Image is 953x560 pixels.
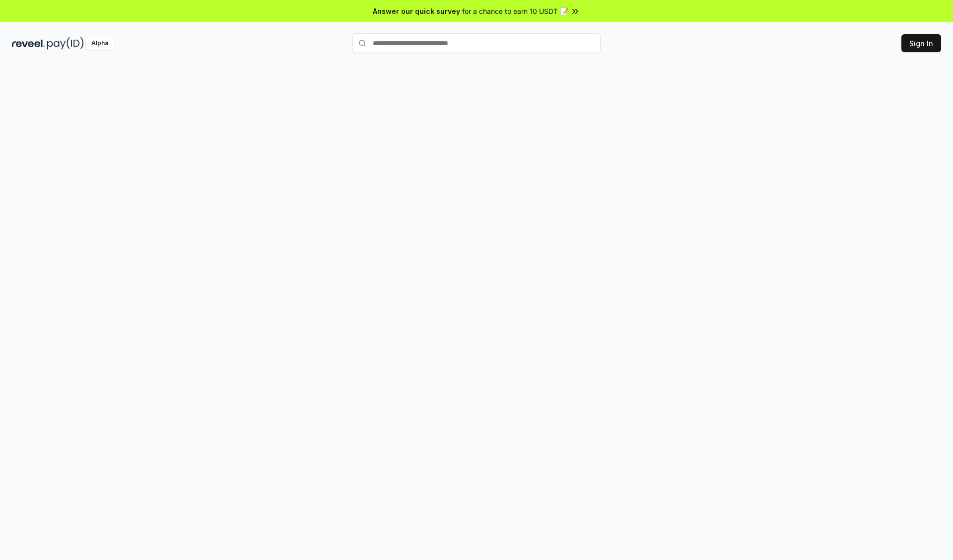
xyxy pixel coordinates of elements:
span: Answer our quick survey [373,6,460,16]
span: for a chance to earn 10 USDT 📝 [462,6,568,16]
img: pay_id [47,37,84,50]
div: Alpha [86,37,114,50]
img: reveel_dark [12,37,45,50]
button: Sign In [901,34,941,52]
